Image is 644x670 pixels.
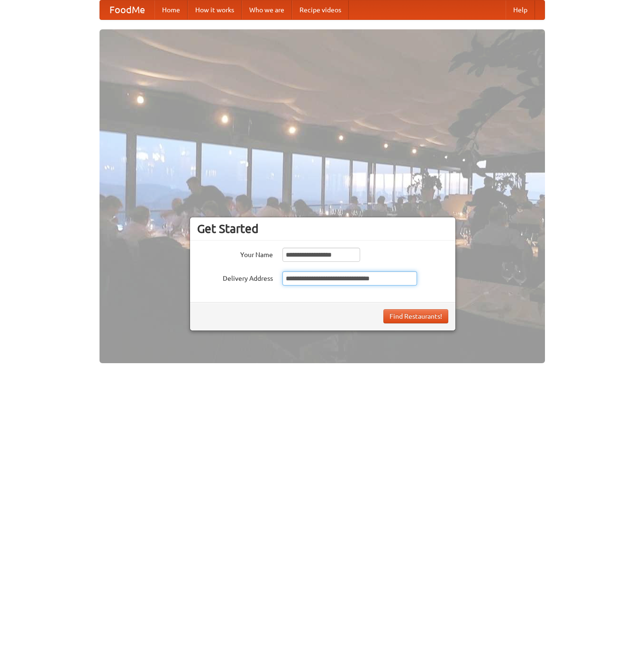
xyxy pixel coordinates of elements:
label: Your Name [197,248,273,259]
a: Home [154,0,188,19]
a: Help [506,0,535,19]
a: FoodMe [100,0,154,19]
button: Find Restaurants! [383,309,448,323]
h3: Get Started [197,222,448,236]
a: How it works [188,0,242,19]
label: Delivery Address [197,271,273,283]
a: Who we are [242,0,292,19]
a: Recipe videos [292,0,349,19]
